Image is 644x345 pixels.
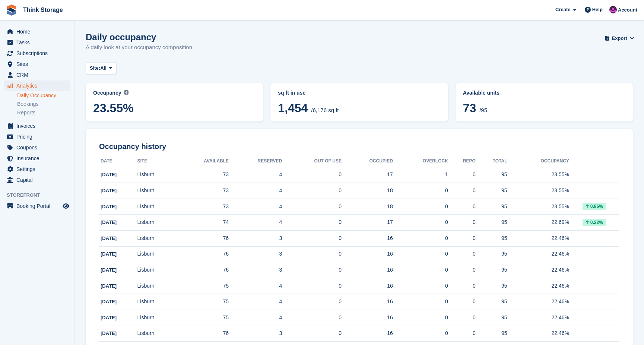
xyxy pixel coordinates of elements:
td: 95 [476,231,507,247]
td: 0 [282,326,342,342]
td: 76 [174,246,229,262]
td: Lisburn [137,199,175,215]
span: Tasks [16,37,61,48]
td: 3 [229,262,282,278]
span: [DATE] [101,235,117,241]
td: 95 [476,199,507,215]
div: 18 [342,203,393,211]
span: Sites [16,59,61,69]
span: [DATE] [101,188,117,193]
a: menu [4,80,70,91]
span: sq ft in use [278,90,305,96]
span: [DATE] [101,283,117,289]
th: Total [476,155,507,167]
div: 0 [393,282,448,290]
td: 4 [229,199,282,215]
td: 3 [229,326,282,342]
a: menu [4,59,70,69]
th: Occupancy [507,155,569,167]
span: 1,454 [278,101,308,115]
a: menu [4,142,70,153]
a: menu [4,26,70,37]
td: Lisburn [137,167,175,183]
span: Capital [16,175,61,185]
span: Invoices [16,121,61,131]
img: Mattias Ekendahl [609,6,617,13]
span: Help [592,6,603,13]
div: 0 [448,329,476,337]
div: 17 [342,171,393,178]
div: 16 [342,298,393,306]
td: 22.46% [507,231,569,247]
td: 23.55% [507,167,569,183]
div: 0 [448,203,476,211]
td: 95 [476,167,507,183]
td: 74 [174,215,229,231]
span: Storefront [7,192,74,199]
td: 95 [476,183,507,199]
td: 75 [174,294,229,310]
div: 0 [393,329,448,337]
span: [DATE] [101,219,117,225]
td: 95 [476,326,507,342]
a: Reports [17,109,70,116]
div: 0.86% [583,203,606,210]
div: 0 [393,314,448,322]
td: 22.46% [507,326,569,342]
span: /95 [479,107,487,113]
span: Insurance [16,153,61,164]
abbr: Current percentage of units occupied or overlocked [463,89,625,97]
h1: Daily occupancy [86,32,194,42]
td: 3 [229,246,282,262]
td: 22.69% [507,215,569,231]
div: 16 [342,314,393,322]
td: 75 [174,310,229,326]
td: Lisburn [137,215,175,231]
td: 0 [282,167,342,183]
span: Export [612,35,627,42]
td: Lisburn [137,294,175,310]
td: 4 [229,278,282,294]
div: 0 [448,250,476,258]
td: 4 [229,294,282,310]
td: 4 [229,167,282,183]
td: 0 [282,231,342,247]
div: 16 [342,329,393,337]
td: 73 [174,199,229,215]
a: menu [4,175,70,185]
th: Reserved [229,155,282,167]
div: 16 [342,234,393,242]
td: Lisburn [137,278,175,294]
p: A daily look at your occupancy composition. [86,43,194,52]
td: 73 [174,167,229,183]
td: 0 [282,278,342,294]
th: Date [99,155,137,167]
h2: Occupancy history [99,142,619,151]
span: Site: [90,64,100,72]
div: 18 [342,187,393,194]
td: Lisburn [137,246,175,262]
div: 0 [448,234,476,242]
td: 95 [476,262,507,278]
td: 22.46% [507,310,569,326]
button: Site: All [86,62,117,75]
td: 4 [229,215,282,231]
td: 0 [282,199,342,215]
td: Lisburn [137,183,175,199]
td: 95 [476,215,507,231]
td: 76 [174,262,229,278]
a: menu [4,37,70,48]
td: 95 [476,246,507,262]
th: Out of Use [282,155,342,167]
a: Bookings [17,101,70,108]
td: 0 [282,262,342,278]
td: Lisburn [137,326,175,342]
td: 22.46% [507,262,569,278]
div: 16 [342,266,393,274]
td: 75 [174,278,229,294]
td: 22.46% [507,246,569,262]
th: Available [174,155,229,167]
div: 0 [393,234,448,242]
td: Lisburn [137,262,175,278]
td: 4 [229,310,282,326]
